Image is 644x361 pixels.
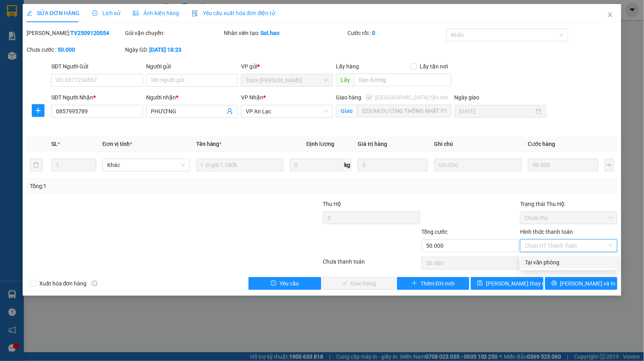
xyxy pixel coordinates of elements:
span: VP An Lạc [246,105,328,117]
span: Giao hàng [336,94,361,101]
span: plus [412,280,417,287]
span: edit [27,10,32,16]
button: checkGiao hàng [323,277,395,290]
span: kg [343,159,351,171]
span: SỬA ĐƠN HÀNG [27,10,79,16]
button: delete [30,159,42,171]
span: Yêu cầu [280,279,299,288]
span: [GEOGRAPHIC_DATA] tận nơi [372,93,451,102]
span: plus [32,107,44,114]
span: info-circle [92,281,97,286]
div: Nhân viên tạo: [224,29,346,37]
div: Chưa thanh toán [322,257,421,271]
button: plus [605,159,615,171]
span: picture [133,10,139,16]
span: save [477,280,483,287]
span: user-add [227,108,233,115]
div: Tại văn phòng [525,258,613,267]
span: Trạm Tắc Vân [246,74,328,86]
span: Lấy [336,74,354,86]
span: Chọn HT Thanh Toán [525,240,613,252]
span: Ảnh kiện hàng [133,10,179,16]
span: Lấy hàng [336,63,359,70]
button: save[PERSON_NAME] thay đổi [471,277,544,290]
span: exclamation-circle [271,280,276,287]
input: Ngày giao [459,107,534,116]
b: 50.000 [58,47,75,53]
div: Tổng: 1 [30,182,249,190]
input: 0 [528,159,598,171]
label: Ngày giao [455,94,480,101]
div: VP gửi [241,62,333,71]
button: plusThêm ĐH mới [397,277,470,290]
b: Sol.hao [260,30,280,36]
span: Khác [107,159,185,171]
span: SL [51,141,58,147]
button: exclamation-circleYêu cầu [249,277,321,290]
div: Cước rồi : [347,29,445,37]
span: Yêu cầu xuất hóa đơn điện tử [192,10,276,16]
span: Giá trị hàng [358,141,387,147]
span: Định lượng [307,141,335,147]
span: Lấy tận nơi [417,62,451,71]
span: Tổng cước [422,229,448,235]
th: Ghi chú [431,136,525,152]
button: printer[PERSON_NAME] và In [545,277,618,290]
b: 0 [372,30,375,36]
div: SĐT Người Nhận [51,93,143,102]
input: Dọc đường [354,74,451,86]
input: 0 [358,159,428,171]
span: Đơn vị tính [102,141,132,147]
span: [PERSON_NAME] thay đổi [486,279,550,288]
div: Trạng thái Thu Hộ [520,200,617,208]
div: Người gửi [146,62,238,71]
div: Người nhận [146,93,238,102]
span: printer [551,280,557,287]
b: TV2509120054 [70,30,109,36]
span: [PERSON_NAME] và In [560,279,616,288]
input: VD: Bàn, Ghế [196,159,283,171]
span: Lịch sử [92,10,120,16]
div: Chưa cước : [27,45,124,54]
span: Chưa thu [525,212,613,224]
label: Hình thức thanh toán [520,229,573,235]
span: close [607,12,613,18]
div: Ngày GD: [125,45,223,54]
span: Thu Hộ [323,201,341,207]
span: Thêm ĐH mới [420,279,454,288]
div: Gói vận chuyển: [125,29,223,37]
img: icon [192,10,198,17]
span: Cước hàng [528,141,555,147]
div: [PERSON_NAME]: [27,29,124,37]
b: [DATE] 18:23 [150,47,182,53]
button: Close [599,4,621,26]
span: clock-circle [92,10,98,16]
span: Xuất hóa đơn hàng [36,279,90,288]
button: plus [32,104,44,117]
div: SĐT Người Gửi [51,62,143,71]
input: Giao tận nơi [357,105,451,117]
span: Giao [336,105,357,117]
input: Ghi Chú [434,159,522,171]
span: VP Nhận [241,94,263,101]
span: Tên hàng [196,141,222,147]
